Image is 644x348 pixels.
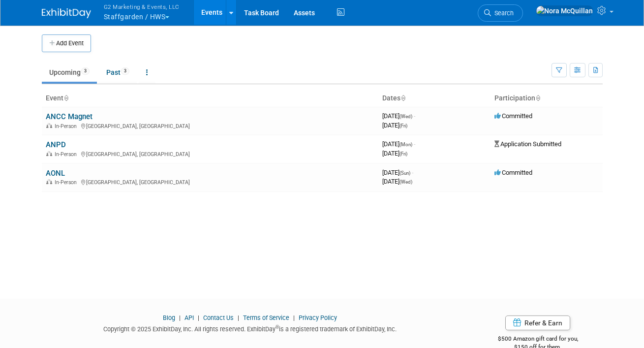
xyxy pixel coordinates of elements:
[42,8,91,18] img: ExhibitDay
[414,112,415,120] span: -
[412,169,413,176] span: -
[491,90,603,107] th: Participation
[399,123,407,128] span: (Fri)
[399,179,412,185] span: (Wed)
[42,63,97,82] a: Upcoming3
[46,112,92,121] a: ANCC Magnet
[535,94,540,102] a: Sort by Participation Type
[163,314,175,321] a: Blog
[55,123,80,129] span: In-Person
[399,114,412,119] span: (Wed)
[299,314,337,321] a: Privacy Policy
[536,5,593,16] img: Nora McQuillan
[382,122,407,129] span: [DATE]
[195,314,202,321] span: |
[414,140,415,148] span: -
[121,67,129,75] span: 3
[63,94,68,102] a: Sort by Event Name
[494,112,532,120] span: Committed
[55,179,80,186] span: In-Person
[55,151,80,158] span: In-Person
[42,322,459,334] div: Copyright © 2025 ExhibitDay, Inc. All rights reserved. ExhibitDay is a registered trademark of Ex...
[184,314,194,321] a: API
[291,314,297,321] span: |
[382,169,413,176] span: [DATE]
[46,140,66,149] a: ANPD
[46,178,374,186] div: [GEOGRAPHIC_DATA], [GEOGRAPHIC_DATA]
[243,314,289,321] a: Terms of Service
[505,316,570,330] a: Refer & Earn
[494,140,561,148] span: Application Submitted
[378,90,491,107] th: Dates
[382,140,415,148] span: [DATE]
[177,314,183,321] span: |
[399,151,407,157] span: (Fri)
[491,9,514,17] span: Search
[46,151,52,156] img: In-Person Event
[46,179,52,184] img: In-Person Event
[399,170,410,176] span: (Sun)
[276,324,279,330] sup: ®
[46,122,374,129] div: [GEOGRAPHIC_DATA], [GEOGRAPHIC_DATA]
[104,1,180,12] span: G2 Marketing & Events, LLC
[46,150,374,158] div: [GEOGRAPHIC_DATA], [GEOGRAPHIC_DATA]
[46,169,65,178] a: AONL
[81,67,90,75] span: 3
[42,34,91,52] button: Add Event
[235,314,242,321] span: |
[382,178,412,185] span: [DATE]
[42,90,378,107] th: Event
[400,94,405,102] a: Sort by Start Date
[399,142,412,147] span: (Mon)
[494,169,532,176] span: Committed
[382,112,415,120] span: [DATE]
[46,123,52,128] img: In-Person Event
[382,150,407,157] span: [DATE]
[99,63,137,82] a: Past3
[203,314,234,321] a: Contact Us
[478,4,523,22] a: Search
